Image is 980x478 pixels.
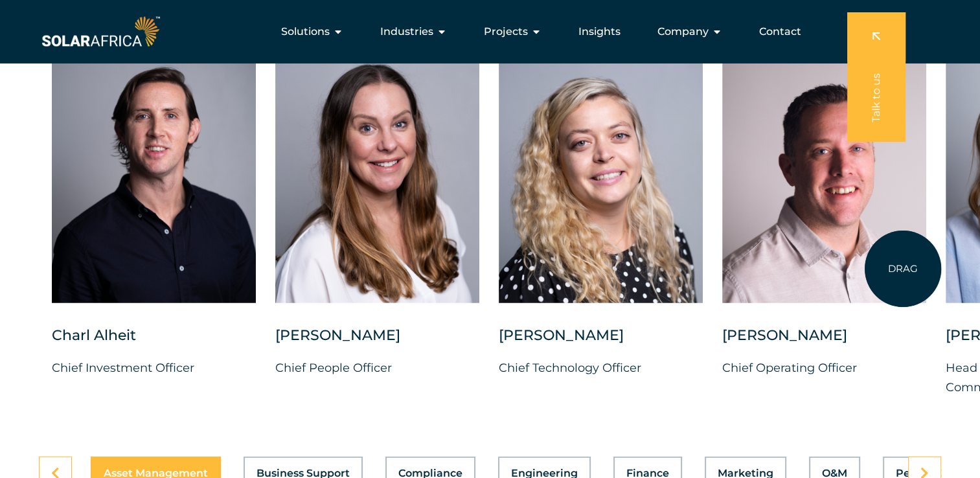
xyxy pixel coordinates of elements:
[275,358,479,378] p: Chief People Officer
[499,358,703,378] p: Chief Technology Officer
[499,326,703,358] div: [PERSON_NAME]
[52,358,256,378] p: Chief Investment Officer
[163,19,812,45] nav: Menu
[722,358,926,378] p: Chief Operating Officer
[163,19,812,45] div: Menu Toggle
[281,24,330,40] span: Solutions
[722,326,926,358] div: [PERSON_NAME]
[759,24,801,40] a: Contact
[52,326,256,358] div: Charl Alheit
[275,326,479,358] div: [PERSON_NAME]
[380,24,433,40] span: Industries
[484,24,528,40] span: Projects
[657,24,709,40] span: Company
[578,24,621,40] a: Insights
